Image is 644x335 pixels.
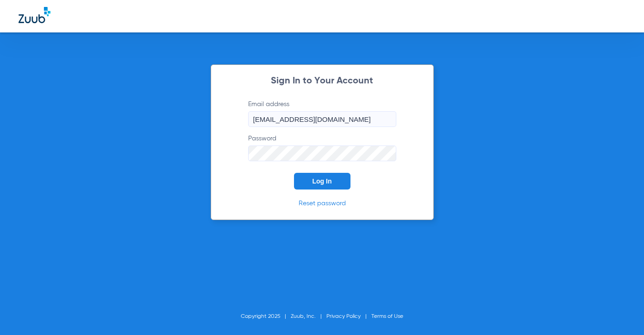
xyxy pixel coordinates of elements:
[248,111,396,127] input: Email address
[313,177,332,185] span: Log In
[241,312,291,321] li: Copyright 2025
[248,100,396,127] label: Email address
[291,312,326,321] li: Zuub, Inc.
[248,134,396,161] label: Password
[234,76,410,86] h2: Sign In to Your Account
[19,7,50,23] img: Zuub Logo
[294,173,350,190] button: Log In
[371,314,403,319] a: Terms of Use
[299,200,346,207] a: Reset password
[248,145,396,161] input: Password
[326,314,361,319] a: Privacy Policy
